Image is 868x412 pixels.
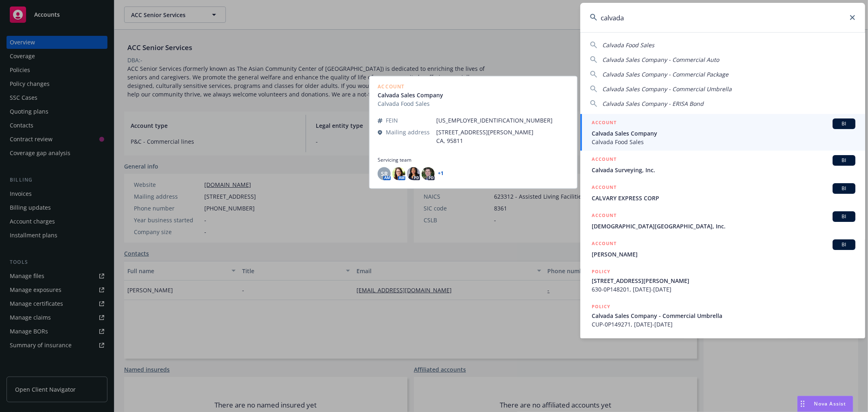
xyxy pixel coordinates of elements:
[592,194,855,202] span: CALVARY EXPRESS CORP
[592,155,617,165] h5: ACCOUNT
[602,100,704,107] span: Calvada Sales Company - ERISA Bond
[580,263,865,298] a: POLICY[STREET_ADDRESS][PERSON_NAME]630-0P148201, [DATE]-[DATE]
[592,239,617,249] h5: ACCOUNT
[580,235,865,263] a: ACCOUNTBI[PERSON_NAME]
[592,211,617,221] h5: ACCOUNT
[580,333,865,368] a: POLICY
[836,120,852,127] span: BI
[814,400,846,407] span: Nova Assist
[592,129,855,138] span: Calvada Sales Company
[592,311,855,320] span: Calvada Sales Company - Commercial Umbrella
[580,207,865,235] a: ACCOUNTBI[DEMOGRAPHIC_DATA][GEOGRAPHIC_DATA], Inc.
[602,41,654,49] span: Calvada Food Sales
[836,185,852,192] span: BI
[797,396,853,412] button: Nova Assist
[592,267,610,276] h5: POLICY
[592,302,610,311] h5: POLICY
[592,320,855,329] span: CUP-0P149271, [DATE]-[DATE]
[592,250,855,259] span: [PERSON_NAME]
[592,337,610,346] h5: POLICY
[592,118,617,128] h5: ACCOUNT
[592,276,855,285] span: [STREET_ADDRESS][PERSON_NAME]
[836,213,852,220] span: BI
[836,157,852,164] span: BI
[592,222,855,230] span: [DEMOGRAPHIC_DATA][GEOGRAPHIC_DATA], Inc.
[592,166,855,174] span: Calvada Surveying, Inc.
[592,183,617,193] h5: ACCOUNT
[836,241,852,248] span: BI
[602,70,728,78] span: Calvada Sales Company - Commercial Package
[592,285,855,294] span: 630-0P148201, [DATE]-[DATE]
[580,179,865,207] a: ACCOUNTBICALVARY EXPRESS CORP
[580,3,865,32] input: Search...
[580,114,865,151] a: ACCOUNTBICalvada Sales CompanyCalvada Food Sales
[592,138,855,146] span: Calvada Food Sales
[798,396,808,412] div: Drag to move
[580,151,865,179] a: ACCOUNTBICalvada Surveying, Inc.
[602,85,732,93] span: Calvada Sales Company - Commercial Umbrella
[602,56,719,64] span: Calvada Sales Company - Commercial Auto
[580,298,865,333] a: POLICYCalvada Sales Company - Commercial UmbrellaCUP-0P149271, [DATE]-[DATE]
